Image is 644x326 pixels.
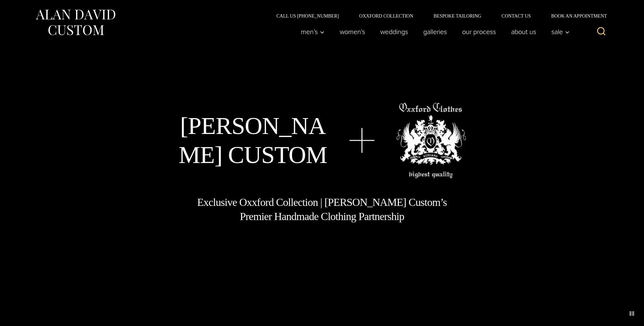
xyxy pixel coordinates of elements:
a: Oxxford Collection [349,13,423,18]
img: oxxford clothes, highest quality [396,103,466,179]
button: pause animated background image [626,308,637,319]
a: Our Process [454,25,503,38]
a: Call Us [PHONE_NUMBER] [266,13,349,18]
button: View Search Form [593,24,610,40]
a: Book an Appointment [541,13,609,18]
h1: [PERSON_NAME] Custom [178,111,328,170]
a: Contact Us [492,13,541,18]
h1: Exclusive Oxxford Collection | [PERSON_NAME] Custom’s Premier Handmade Clothing Partnership [197,195,448,223]
a: About Us [503,25,544,38]
nav: Primary Navigation [293,25,573,38]
a: Bespoke Tailoring [423,13,491,18]
a: weddings [373,25,415,38]
a: Women’s [332,25,373,38]
span: Sale [551,28,570,35]
span: Men’s [301,28,325,35]
a: Galleries [415,25,454,38]
nav: Secondary Navigation [266,13,610,18]
img: Alan David Custom [35,7,116,37]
